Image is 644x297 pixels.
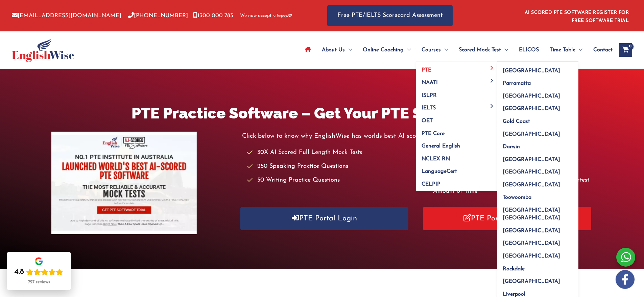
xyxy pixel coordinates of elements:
[422,93,437,98] span: ISLPR
[416,100,497,112] a: IELTSMenu Toggle
[422,67,431,73] span: PTE
[503,195,531,200] span: Toowoomba
[497,176,578,189] a: [GEOGRAPHIC_DATA]
[497,235,578,248] a: [GEOGRAPHIC_DATA]
[441,38,448,62] span: Menu Toggle
[503,68,560,74] span: [GEOGRAPHIC_DATA]
[521,5,632,27] aside: Header Widget 1
[300,38,613,62] nav: Site Navigation: Main Menu
[416,112,497,125] a: OET
[422,80,438,85] span: NAATI
[503,253,560,259] span: [GEOGRAPHIC_DATA]
[503,106,560,111] span: [GEOGRAPHIC_DATA]
[316,38,357,62] a: About UsMenu Toggle
[544,38,588,62] a: Time TableMenu Toggle
[497,189,578,202] a: Toowoomba
[503,132,560,137] span: [GEOGRAPHIC_DATA]
[593,38,613,62] span: Contact
[242,131,593,142] p: Click below to know why EnglishWise has worlds best AI scored PTE software
[247,161,416,172] li: 250 Speaking Practice Questions
[345,38,352,62] span: Menu Toggle
[497,75,578,88] a: Parramatta
[525,10,629,23] a: AI SCORED PTE SOFTWARE REGISTER FOR FREE SOFTWARE TRIAL
[12,13,121,19] a: [EMAIL_ADDRESS][DOMAIN_NAME]
[497,126,578,138] a: [GEOGRAPHIC_DATA]
[247,147,416,158] li: 30X AI Scored Full Length Mock Tests
[503,144,520,150] span: Darwin
[453,38,514,62] a: Scored Mock TestMenu Toggle
[619,43,632,57] a: View Shopping Cart, empty
[503,266,525,272] span: Rockdale
[422,131,445,136] span: PTE Core
[416,150,497,163] a: NCLEX RN
[247,175,416,186] li: 50 Writing Practice Questions
[616,270,635,289] img: white-facebook.png
[503,81,531,86] span: Parramatta
[550,38,575,62] span: Time Table
[588,38,613,62] a: Contact
[416,38,453,62] a: CoursesMenu Toggle
[497,87,578,100] a: [GEOGRAPHIC_DATA]
[488,66,496,70] span: Menu Toggle
[422,143,460,149] span: General English
[422,169,457,174] span: LanguageCert
[497,62,578,75] a: [GEOGRAPHIC_DATA]
[503,241,560,246] span: [GEOGRAPHIC_DATA]
[240,12,271,19] span: We now accept
[503,292,525,297] span: Liverpool
[404,38,411,62] span: Menu Toggle
[497,138,578,151] a: Darwin
[240,207,409,230] a: PTE Portal Login
[497,151,578,164] a: [GEOGRAPHIC_DATA]
[363,38,404,62] span: Online Coaching
[519,38,539,62] span: ELICOS
[416,125,497,138] a: PTE Core
[497,248,578,261] a: [GEOGRAPHIC_DATA]
[416,163,497,176] a: LanguageCert
[416,74,497,87] a: NAATIMenu Toggle
[273,14,292,18] img: Afterpay-Logo
[128,13,188,19] a: [PHONE_NUMBER]
[503,119,530,124] span: Gold Coast
[15,267,24,277] div: 4.8
[416,61,497,74] a: PTEMenu Toggle
[503,208,560,221] span: [GEOGRAPHIC_DATA] [GEOGRAPHIC_DATA]
[422,38,441,62] span: Courses
[497,273,578,286] a: [GEOGRAPHIC_DATA]
[357,38,416,62] a: Online CoachingMenu Toggle
[15,267,63,277] div: Rating: 4.8 out of 5
[503,169,560,175] span: [GEOGRAPHIC_DATA]
[503,279,560,284] span: [GEOGRAPHIC_DATA]
[416,175,497,191] a: CELPIP
[28,279,50,285] div: 727 reviews
[51,103,592,124] h1: PTE Practice Software – Get Your PTE Score With AI
[503,93,560,99] span: [GEOGRAPHIC_DATA]
[422,105,436,111] span: IELTS
[488,104,496,108] span: Menu Toggle
[497,202,578,222] a: [GEOGRAPHIC_DATA] [GEOGRAPHIC_DATA]
[497,260,578,273] a: Rockdale
[503,157,560,162] span: [GEOGRAPHIC_DATA]
[51,132,197,234] img: pte-institute-main
[575,38,582,62] span: Menu Toggle
[514,38,544,62] a: ELICOS
[459,38,501,62] span: Scored Mock Test
[422,156,450,162] span: NCLEX RN
[422,118,433,124] span: OET
[322,38,345,62] span: About Us
[416,138,497,151] a: General English
[497,113,578,126] a: Gold Coast
[503,182,560,188] span: [GEOGRAPHIC_DATA]
[416,87,497,100] a: ISLPR
[327,5,453,26] a: Free PTE/IELTS Scorecard Assessment
[497,222,578,235] a: [GEOGRAPHIC_DATA]
[501,38,508,62] span: Menu Toggle
[12,38,74,62] img: cropped-ew-logo
[193,13,233,19] a: 1300 000 783
[497,100,578,113] a: [GEOGRAPHIC_DATA]
[422,182,440,187] span: CELPIP
[488,79,496,82] span: Menu Toggle
[503,228,560,234] span: [GEOGRAPHIC_DATA]
[423,207,591,230] a: PTE Portal Registration
[497,164,578,177] a: [GEOGRAPHIC_DATA]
